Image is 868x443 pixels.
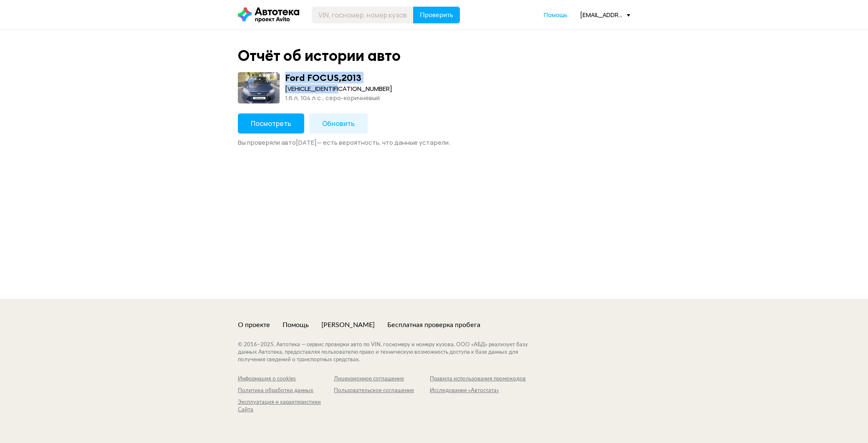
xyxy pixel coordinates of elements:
[430,375,526,383] a: Правила использования промокодов
[334,387,430,395] a: Пользовательское соглашение
[321,320,375,330] a: [PERSON_NAME]
[544,11,568,19] a: Помощь
[238,138,630,147] div: Вы проверяли авто [DATE] — есть вероятность, что данные устарели.
[430,387,526,395] a: Исследование «Автостата»
[387,320,480,330] a: Бесплатная проверка пробега
[285,72,361,83] div: Ford FOCUS , 2013
[238,375,334,383] a: Информация о cookies
[580,11,630,19] div: [EMAIL_ADDRESS][DOMAIN_NAME]
[322,119,355,128] span: Обновить
[334,375,430,383] a: Лицензионное соглашение
[238,113,304,133] button: Посмотреть
[283,320,309,330] a: Помощь
[251,119,291,128] span: Посмотреть
[312,7,414,23] input: VIN, госномер, номер кузова
[413,7,460,23] button: Проверить
[544,11,568,19] span: Помощь
[420,12,453,18] span: Проверить
[238,47,401,65] div: Отчёт об истории авто
[285,84,392,93] div: [VEHICLE_IDENTIFICATION_NUMBER]
[309,113,368,133] button: Обновить
[238,341,545,364] div: © 2016– 2025 . Автотека — сервис проверки авто по VIN, госномеру и номеру кузова. ООО «АБД» реали...
[285,93,392,103] div: 1.6 л, 104 л.c., серо-коричневый
[238,320,270,330] a: О проекте
[238,387,334,395] a: Политика обработки данных
[238,399,334,414] a: Эксплуатация и характеристики Сайта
